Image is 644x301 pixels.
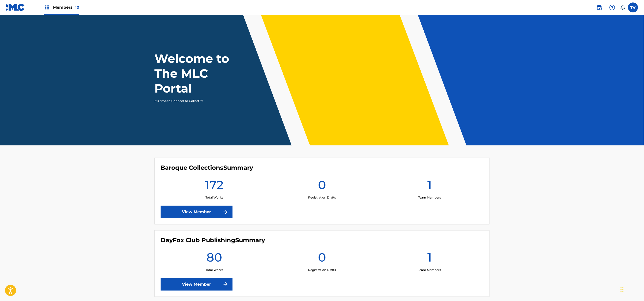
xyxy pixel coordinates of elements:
h4: Baroque Collections [161,164,253,171]
img: help [609,4,615,10]
p: Registration Drafts [308,195,336,200]
span: Members [53,4,79,10]
p: Registration Drafts [308,268,336,272]
a: Public Search [594,2,604,12]
div: Chat-Widget [619,277,644,301]
a: View Member [161,278,233,291]
div: Ziehen [621,282,624,297]
div: Help [607,2,617,12]
h1: 172 [205,177,224,195]
a: View Member [161,206,233,218]
h1: 1 [427,250,432,268]
div: Notifications [620,5,625,10]
h4: DayFox Club Publishing [161,236,265,244]
p: Total Works [205,268,223,272]
h1: Welcome to The MLC Portal [154,51,247,96]
img: MLC Logo [6,4,25,11]
img: search [596,4,602,10]
p: It's time to Connect to Collect™! [154,99,240,103]
h1: 80 [206,250,222,268]
p: Total Works [205,195,223,200]
p: Team Members [418,195,441,200]
img: f7272a7cc735f4ea7f67.svg [223,209,229,215]
img: f7272a7cc735f4ea7f67.svg [223,281,229,287]
h1: 0 [318,250,326,268]
img: Top Rightsholders [44,4,50,10]
h1: 1 [427,177,432,195]
div: User Menu [628,2,638,12]
span: 10 [75,5,79,10]
h1: 0 [318,177,326,195]
iframe: Chat Widget [619,277,644,301]
p: Team Members [418,268,441,272]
